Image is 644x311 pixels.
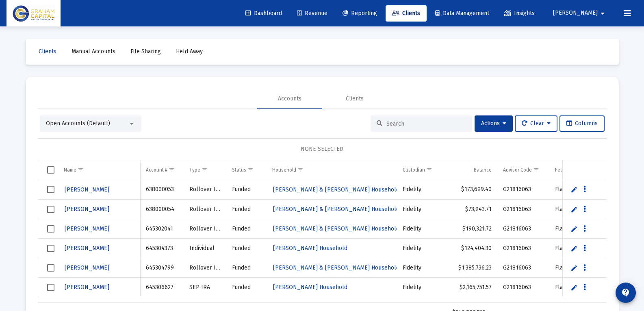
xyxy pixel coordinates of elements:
[184,160,226,180] td: Column Type
[247,167,254,173] span: Show filter options for column 'Status'
[245,10,282,17] span: Dashboard
[397,200,447,219] td: Fidelity
[47,245,54,252] div: Select row
[272,167,296,173] div: Household
[176,48,203,55] span: Held Away
[169,43,209,60] a: Held Away
[272,242,348,254] a: [PERSON_NAME] Household
[549,239,608,258] td: Flat 1%
[39,48,56,55] span: Clients
[140,219,183,239] td: 645302041
[447,258,497,278] td: $1,385,736.23
[278,95,301,103] div: Accounts
[570,284,578,291] a: Edit
[267,160,397,180] td: Column Household
[598,5,607,22] mat-icon: arrow_drop_down
[124,43,167,60] a: File Sharing
[397,278,447,297] td: Fidelity
[549,180,608,200] td: Flat 1%
[140,200,183,219] td: 638000054
[553,10,598,17] span: [PERSON_NAME]
[226,160,267,180] td: Column Status
[549,258,608,278] td: Flat 1%
[44,145,600,153] div: NONE SELECTED
[397,160,447,180] td: Column Custodian
[64,184,110,196] a: [PERSON_NAME]
[429,5,496,22] a: Data Management
[435,10,489,17] span: Data Management
[497,160,549,180] td: Column Advisor Code
[47,206,54,213] div: Select row
[543,5,617,21] button: [PERSON_NAME]
[447,180,497,200] td: $173,699.40
[184,278,226,297] td: SEP IRA
[474,167,492,173] div: Balance
[570,245,578,252] a: Edit
[184,200,226,219] td: Rollover IRA
[273,245,347,252] span: [PERSON_NAME] Household
[549,200,608,219] td: Flat 1%
[140,278,183,297] td: 645306627
[273,206,399,213] span: [PERSON_NAME] & [PERSON_NAME] Household
[386,120,466,127] input: Search
[65,245,109,252] span: [PERSON_NAME]
[403,167,425,173] div: Custodian
[481,120,506,127] span: Actions
[397,219,447,239] td: Fidelity
[64,167,76,173] div: Name
[272,262,400,274] a: [PERSON_NAME] & [PERSON_NAME] Household
[621,288,631,298] mat-icon: contact_support
[498,5,541,22] a: Insights
[549,278,608,297] td: Flat 0.5%
[47,186,54,193] div: Select row
[64,281,110,293] a: [PERSON_NAME]
[184,239,226,258] td: Individual
[497,258,549,278] td: G21816063
[65,186,109,193] span: [PERSON_NAME]
[497,219,549,239] td: G21816063
[297,10,327,17] span: Revenue
[58,160,141,180] td: Column Name
[397,239,447,258] td: Fidelity
[555,167,590,173] div: Fee Structure(s)
[566,120,598,127] span: Columns
[232,244,261,252] div: Funded
[475,115,513,132] button: Actions
[447,239,497,258] td: $124,404.30
[65,284,109,291] span: [PERSON_NAME]
[273,225,399,232] span: [PERSON_NAME] & [PERSON_NAME] Household
[559,115,605,132] button: Columns
[47,284,54,291] div: Select row
[392,10,420,17] span: Clients
[78,167,84,173] span: Show filter options for column 'Name'
[336,5,384,22] a: Reporting
[232,167,246,173] div: Status
[515,115,557,132] button: Clear
[386,5,427,22] a: Clients
[570,186,578,193] a: Edit
[189,167,200,173] div: Type
[273,284,347,291] span: [PERSON_NAME] Household
[232,225,261,233] div: Funded
[497,239,549,258] td: G21816063
[232,205,261,213] div: Funded
[64,262,110,274] a: [PERSON_NAME]
[140,180,183,200] td: 638000053
[47,264,54,272] div: Select row
[397,258,447,278] td: Fidelity
[533,167,539,173] span: Show filter options for column 'Advisor Code'
[65,206,109,213] span: [PERSON_NAME]
[447,219,497,239] td: $190,321.72
[570,225,578,233] a: Edit
[497,278,549,297] td: G21816063
[447,200,497,219] td: $73,943.71
[140,160,183,180] td: Column Account #
[503,167,532,173] div: Advisor Code
[397,180,447,200] td: Fidelity
[549,219,608,239] td: Flat 1.25%
[46,120,110,127] span: Open Accounts (Default)
[272,203,400,215] a: [PERSON_NAME] & [PERSON_NAME] Household
[140,258,183,278] td: 645304799
[426,167,432,173] span: Show filter options for column 'Custodian'
[291,5,334,22] a: Revenue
